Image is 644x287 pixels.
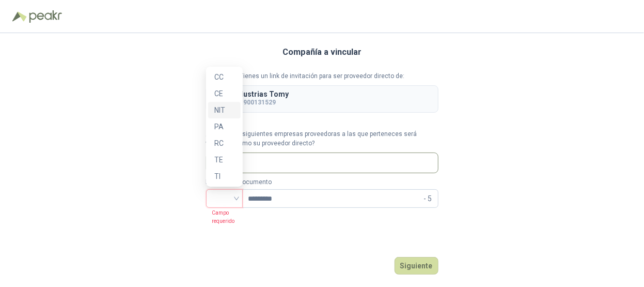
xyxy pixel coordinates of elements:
div: CC [214,71,234,83]
div: PA [214,121,234,132]
p: Industrias Tomy [233,90,289,98]
div: RC [208,135,241,152]
span: - 5 [424,190,432,207]
div: PA [208,118,241,135]
img: Logo [12,11,27,22]
div: TI [208,168,241,185]
p: ¿Cuál de las siguientes empresas proveedoras a las que perteneces será vinculada como su proveedo... [206,129,438,149]
p: Campo requerido [206,208,242,225]
div: TE [208,152,241,168]
div: CE [208,85,241,102]
div: NIT [214,104,234,116]
div: CC [208,69,241,85]
img: Peakr [29,10,62,23]
button: Siguiente [395,257,438,275]
p: Tienes un link de invitación para ser proveedor directo de: [206,71,438,81]
div: RC [214,138,234,149]
p: Número de documento [206,177,438,187]
b: 900131529 [244,99,276,106]
div: TI [214,171,234,182]
p: NIT [233,98,289,108]
div: TE [214,154,234,165]
h3: Compañía a vincular [282,46,362,59]
div: CE [214,88,234,99]
div: NIT [208,102,241,118]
